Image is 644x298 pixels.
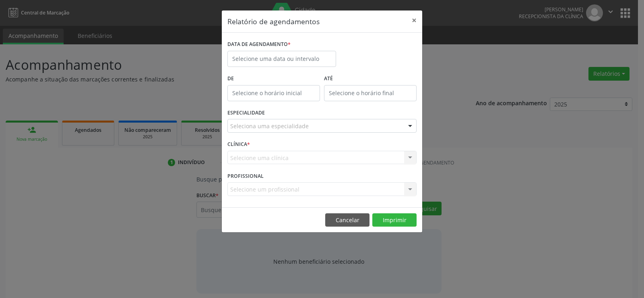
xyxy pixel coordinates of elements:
[227,138,250,151] label: CLÍNICA
[230,122,309,130] span: Seleciona uma especialidade
[227,170,264,182] label: PROFISSIONAL
[227,107,265,119] label: ESPECIALIDADE
[227,85,320,101] input: Selecione o horário inicial
[227,73,320,85] label: De
[324,85,417,101] input: Selecione o horário final
[324,73,417,85] label: ATÉ
[227,16,320,27] h5: Relatório de agendamentos
[325,213,369,227] button: Cancelar
[372,213,417,227] button: Imprimir
[227,38,291,51] label: DATA DE AGENDAMENTO
[227,51,336,67] input: Selecione uma data ou intervalo
[406,10,422,30] button: Close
